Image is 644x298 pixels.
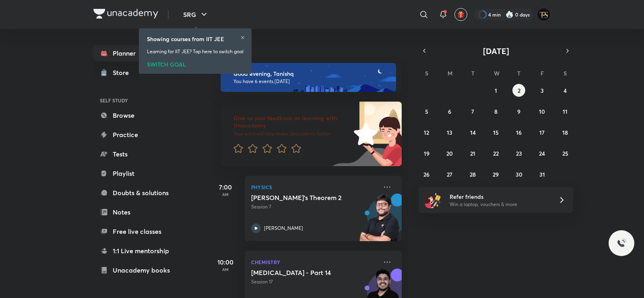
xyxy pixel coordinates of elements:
[466,105,479,118] button: October 7, 2025
[251,182,378,192] p: Physics
[447,171,452,178] abbr: October 27, 2025
[539,171,545,178] abbr: October 31, 2025
[448,69,452,77] abbr: Monday
[425,69,428,77] abbr: Sunday
[562,129,568,136] abbr: October 18, 2025
[516,171,522,178] abbr: October 30, 2025
[251,194,351,202] h5: Gauss's Theorem 2
[443,147,456,160] button: October 20, 2025
[563,108,568,115] abbr: October 11, 2025
[517,69,520,77] abbr: Thursday
[536,147,549,160] button: October 24, 2025
[518,87,520,94] abbr: October 2, 2025
[93,185,187,201] a: Doubts & solutions
[471,108,474,115] abbr: October 7, 2025
[264,225,303,232] p: [PERSON_NAME]
[539,129,545,136] abbr: October 17, 2025
[147,35,224,43] h6: Showing courses from IIT JEE
[326,102,402,166] img: feedback_image
[425,108,428,115] abbr: October 5, 2025
[537,8,551,21] img: Tanishq Sahu
[93,45,187,61] a: Planner
[443,126,456,139] button: October 13, 2025
[559,147,572,160] button: October 25, 2025
[512,147,525,160] button: October 23, 2025
[93,243,187,259] a: 1:1 Live mentorship
[209,257,242,267] h5: 10:00
[443,105,456,118] button: October 6, 2025
[541,69,544,77] abbr: Friday
[425,192,441,208] img: referral
[93,9,158,19] img: Company Logo
[470,150,475,157] abbr: October 21, 2025
[506,10,514,19] img: streak
[420,126,433,139] button: October 12, 2025
[178,6,214,23] button: SRG
[93,107,187,123] a: Browse
[423,171,429,178] abbr: October 26, 2025
[209,267,242,272] p: AM
[450,192,549,201] h6: Refer friends
[420,105,433,118] button: October 5, 2025
[221,63,396,92] img: evening
[466,147,479,160] button: October 21, 2025
[93,204,187,220] a: Notes
[559,105,572,118] button: October 11, 2025
[357,194,402,249] img: unacademy
[113,68,134,77] div: Store
[93,223,187,240] a: Free live classes
[251,269,351,277] h5: Hydrocarbons - Part 14
[466,126,479,139] button: October 14, 2025
[489,147,502,160] button: October 22, 2025
[559,84,572,97] button: October 4, 2025
[420,147,433,160] button: October 19, 2025
[512,168,525,181] button: October 30, 2025
[489,84,502,97] button: October 1, 2025
[483,46,509,56] span: [DATE]
[470,171,476,178] abbr: October 28, 2025
[233,70,389,77] h6: Good evening, Tanishq
[430,45,562,56] button: [DATE]
[447,129,452,136] abbr: October 13, 2025
[448,108,451,115] abbr: October 6, 2025
[493,129,499,136] abbr: October 15, 2025
[539,150,545,157] abbr: October 24, 2025
[221,45,410,55] h4: [DATE]
[93,146,187,162] a: Tests
[536,126,549,139] button: October 17, 2025
[93,65,187,81] a: Store
[93,94,187,107] h6: SELF STUDY
[251,203,378,210] p: Session 7
[93,165,187,181] a: Playlist
[446,150,453,157] abbr: October 20, 2025
[536,84,549,97] button: October 3, 2025
[450,201,549,208] p: Win a laptop, vouchers & more
[562,150,568,157] abbr: October 25, 2025
[536,168,549,181] button: October 31, 2025
[563,87,567,94] abbr: October 4, 2025
[147,48,244,55] p: Learning for IIT JEE? Tap here to switch goal
[617,238,626,248] img: ttu
[93,262,187,278] a: Unacademy books
[420,168,433,181] button: October 26, 2025
[233,115,351,129] h6: Give us your feedback on learning with Unacademy
[93,127,187,143] a: Practice
[494,108,497,115] abbr: October 8, 2025
[443,168,456,181] button: October 27, 2025
[512,84,525,97] button: October 2, 2025
[424,129,429,136] abbr: October 12, 2025
[466,168,479,181] button: October 28, 2025
[541,87,544,94] abbr: October 3, 2025
[512,105,525,118] button: October 9, 2025
[251,257,378,267] p: Chemistry
[251,278,378,285] p: Session 17
[489,105,502,118] button: October 8, 2025
[470,129,476,136] abbr: October 14, 2025
[471,69,475,77] abbr: Tuesday
[454,8,467,21] button: avatar
[559,126,572,139] button: October 18, 2025
[493,171,499,178] abbr: October 29, 2025
[209,192,242,197] p: AM
[517,108,520,115] abbr: October 9, 2025
[424,150,429,157] abbr: October 19, 2025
